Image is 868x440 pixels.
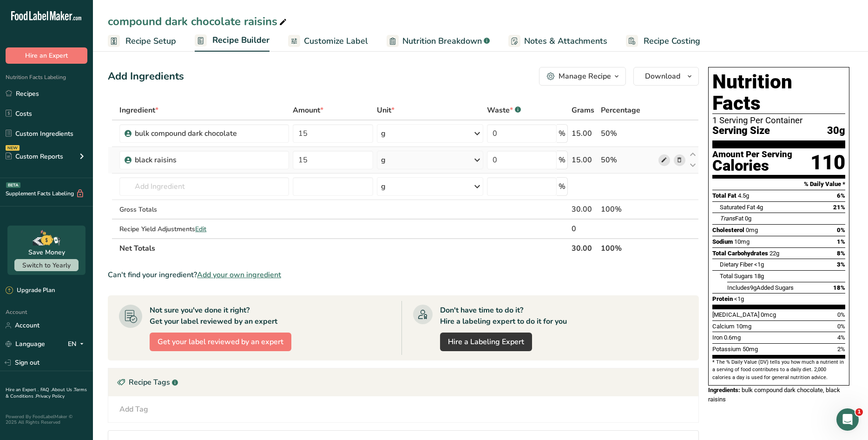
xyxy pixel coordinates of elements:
[108,269,699,280] div: Can't find your ingredient?
[440,333,532,351] a: Hire a Labeling Expert
[601,128,655,139] div: 50%
[633,67,699,86] button: Download
[108,31,176,52] a: Recipe Setup
[6,47,87,64] button: Hire an Expert
[6,145,20,151] div: NEW
[572,105,594,116] span: Grams
[712,116,845,125] div: 1 Serving Per Container
[712,238,733,245] span: Sodium
[158,336,283,347] span: Get your label reviewed by an expert
[837,192,845,199] span: 6%
[28,247,65,257] div: Save Money
[288,31,368,52] a: Customize Label
[387,31,490,52] a: Nutrition Breakdown
[712,179,845,190] section: % Daily Value *
[539,67,626,86] button: Manage Recipe
[712,192,736,199] span: Total Fat
[743,346,758,353] span: 50mg
[304,35,368,47] span: Customize Label
[769,250,779,257] span: 22g
[738,192,749,199] span: 4.5g
[708,387,840,403] span: bulk compound dark chocolate, black raisins
[837,323,845,330] span: 0%
[708,387,740,393] span: Ingredients:
[736,323,751,330] span: 10mg
[712,334,723,341] span: Iron
[756,204,763,211] span: 4g
[572,154,597,166] div: 15.00
[6,414,87,425] div: Powered By FoodLabelMaker © 2025 All Rights Reserved
[487,105,521,116] div: Waste
[601,154,655,166] div: 50%
[150,333,291,351] button: Get your label reviewed by an expert
[125,35,176,47] span: Recipe Setup
[570,238,599,258] th: 30.00
[745,215,751,222] span: 0g
[40,387,52,393] a: FAQ .
[293,105,323,116] span: Amount
[6,182,20,188] div: BETA
[720,204,755,211] span: Saturated Fat
[720,273,753,280] span: Total Sugars
[559,71,611,82] div: Manage Recipe
[712,250,768,257] span: Total Carbohydrates
[508,31,607,52] a: Notes & Attachments
[712,346,741,353] span: Potassium
[833,204,845,211] span: 21%
[754,273,764,280] span: 18g
[836,408,859,431] iframe: Intercom live chat
[108,368,698,396] div: Recipe Tags
[837,250,845,257] span: 8%
[6,286,55,295] div: Upgrade Plan
[68,339,87,350] div: EN
[727,284,794,291] span: Includes Added Sugars
[601,204,655,215] div: 100%
[720,215,743,222] span: Fat
[572,204,597,215] div: 30.00
[108,13,289,30] div: compound dark chocolate raisins
[212,34,270,47] span: Recipe Builder
[712,323,735,330] span: Calcium
[810,150,845,175] div: 110
[827,125,845,137] span: 30g
[572,128,597,139] div: 15.00
[837,346,845,353] span: 2%
[119,177,289,196] input: Add Ingredient
[195,30,270,52] a: Recipe Builder
[712,295,733,302] span: Protein
[195,225,206,233] span: Edit
[837,238,845,245] span: 1%
[837,227,845,233] span: 0%
[119,224,289,234] div: Recipe Yield Adjustments
[6,336,45,352] a: Language
[6,387,87,400] a: Terms & Conditions .
[734,295,744,302] span: <1g
[746,227,758,233] span: 0mg
[754,261,764,268] span: <1g
[377,105,395,116] span: Unit
[14,259,79,271] button: Switch to Yearly
[22,261,71,270] span: Switch to Yearly
[626,31,700,52] a: Recipe Costing
[135,128,251,139] div: bulk compound dark chocolate
[440,305,567,327] div: Don't have time to do it? Hire a labeling expert to do it for you
[712,150,792,159] div: Amount Per Serving
[855,408,863,416] span: 1
[644,35,700,47] span: Recipe Costing
[712,125,770,137] span: Serving Size
[833,284,845,291] span: 18%
[712,71,845,114] h1: Nutrition Facts
[645,71,680,82] span: Download
[119,105,158,116] span: Ingredient
[720,261,753,268] span: Dietary Fiber
[734,238,750,245] span: 10mg
[712,359,845,381] section: * The % Daily Value (DV) tells you how much a nutrient in a serving of food contributes to a dail...
[837,334,845,341] span: 4%
[712,227,744,233] span: Cholesterol
[712,311,759,318] span: [MEDICAL_DATA]
[36,393,65,400] a: Privacy Policy
[402,35,482,47] span: Nutrition Breakdown
[524,35,607,47] span: Notes & Attachments
[724,334,741,341] span: 0.6mg
[118,238,569,258] th: Net Totals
